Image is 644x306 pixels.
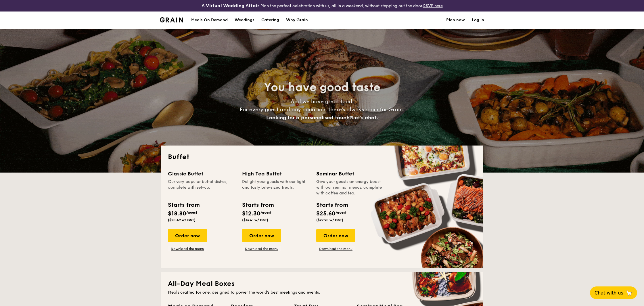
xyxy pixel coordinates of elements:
a: Logotype [160,17,183,22]
a: Download the menu [242,246,281,251]
a: Log in [472,12,484,29]
img: Grain [160,17,183,22]
a: Plan now [446,12,465,29]
h4: A Virtual Wedding Affair [202,2,259,9]
div: Starts from [316,201,348,209]
span: And we have great food. For every guest and any occasion, there’s always room for Grain. [240,98,404,121]
div: High Tea Buffet [242,170,309,178]
div: Why Grain [286,12,308,29]
div: Classic Buffet [168,170,235,178]
div: Starts from [168,201,199,209]
h2: Buffet [168,152,476,162]
span: $18.80 [168,210,186,217]
div: Meals On Demand [191,12,228,29]
a: Weddings [231,12,258,29]
a: Catering [258,12,283,29]
div: Starts from [242,201,273,209]
div: Order now [242,229,281,242]
a: Download the menu [168,246,207,251]
span: $25.60 [316,210,336,217]
span: /guest [186,211,197,215]
a: Meals On Demand [188,12,231,29]
a: RSVP here [423,3,443,8]
span: 🦙 [626,290,632,296]
div: Order now [316,229,355,242]
h1: Catering [261,12,279,29]
span: ($27.90 w/ GST) [316,218,343,222]
div: Plan the perfect celebration with us, all in a weekend, without stepping out the door. [156,2,488,9]
span: ($20.49 w/ GST) [168,218,195,222]
button: Chat with us🦙 [590,286,637,299]
span: /guest [260,211,271,215]
div: Our very popular buffet dishes, complete with set-up. [168,179,235,196]
span: You have good taste [264,81,380,94]
span: ($13.41 w/ GST) [242,218,268,222]
div: Delight your guests with our light and tasty bite-sized treats. [242,179,309,196]
div: Seminar Buffet [316,170,384,178]
div: Weddings [235,12,254,29]
span: /guest [336,211,346,215]
div: Give your guests an energy boost with our seminar menus, complete with coffee and tea. [316,179,384,196]
div: Meals crafted for one, designed to power the world's best meetings and events. [168,290,476,295]
div: Order now [168,229,207,242]
a: Why Grain [283,12,311,29]
span: $12.30 [242,210,260,217]
span: Let's chat. [352,114,378,121]
h2: All-Day Meal Boxes [168,279,476,288]
a: Download the menu [316,246,355,251]
span: Looking for a personalised touch? [266,114,352,121]
span: Chat with us [595,290,623,296]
